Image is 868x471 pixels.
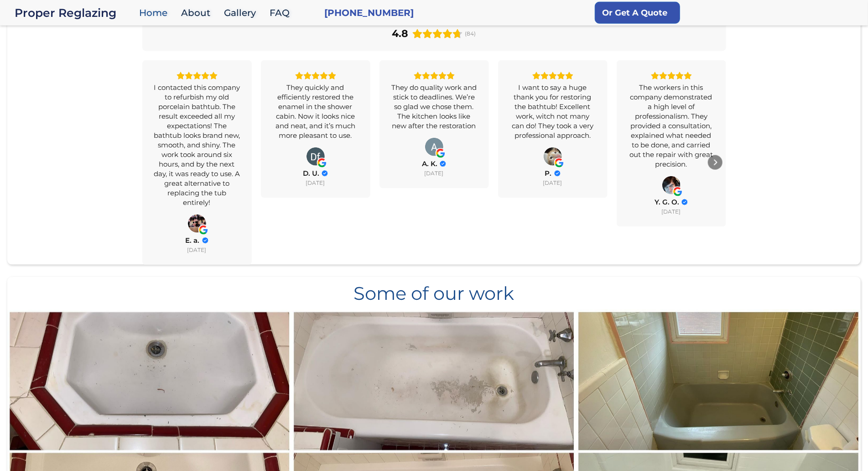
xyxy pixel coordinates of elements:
div: Carousel [142,60,726,265]
a: Review by Y. G. O. [655,198,688,206]
span: A. K. [422,160,437,168]
a: About [177,3,219,23]
a: View on Google [307,147,325,166]
div: Verified Customer [554,170,561,177]
div: 4.8 [392,27,409,40]
a: View on Google [425,138,443,156]
a: Review by A. K. [422,160,446,168]
img: D. U. [307,147,325,166]
a: Review by D. U. [303,169,328,178]
a: View on Google [544,147,562,166]
a: Home [135,3,177,23]
div: Some of our work [7,277,861,303]
span: (84) [465,31,476,37]
div: They quickly and efficiently restored the enamel in the shower cabin. Now it looks nice and neat,... [272,83,359,140]
div: [DATE] [543,179,562,187]
div: [DATE] [425,170,444,177]
a: Gallery [219,3,265,23]
a: View on Google [188,215,206,233]
span: Y. G. O. [655,198,679,206]
a: [PHONE_NUMBER] [324,6,414,19]
a: Review by E. a. [186,236,208,245]
div: Verified Customer [202,237,208,244]
div: They do quality work and stick to deadlines. We’re so glad we chose them. The kitchen looks like ... [391,83,478,131]
div: The workers in this company demonstrated a high level of professionalism. They provided a consult... [628,83,715,169]
span: P. [545,169,552,178]
div: I contacted this company to refurbish my old porcelain bathtub. The result exceeded all my expect... [154,83,240,207]
div: Rating: 5.0 out of 5 [509,72,596,80]
div: Rating: 5.0 out of 5 [272,72,359,80]
div: Rating: 5.0 out of 5 [628,72,715,80]
a: View on Google [662,176,681,194]
span: E. a. [186,236,200,245]
img: Y. G. O. [662,176,681,194]
div: [DATE] [187,246,207,254]
a: home [15,6,135,19]
img: E. a. [188,215,206,233]
div: Verified Customer [322,170,328,177]
div: Previous [146,155,161,170]
img: P. [544,147,562,166]
div: I want to say a huge thank you for restoring the bathtub! Excellent work, witch not many can do! ... [509,83,596,140]
div: Verified Customer [440,161,446,167]
img: A. K. [425,138,443,156]
div: Rating: 5.0 out of 5 [154,72,240,80]
div: Next [708,155,722,170]
div: [DATE] [662,208,681,215]
div: [DATE] [306,179,325,187]
div: Proper Reglazing [15,6,135,19]
span: D. U. [303,169,319,178]
a: Review by P. [545,169,561,178]
div: Verified Customer [681,199,688,205]
div: Rating: 5.0 out of 5 [391,72,478,80]
a: Or Get A Quote [595,2,680,24]
div: Rating: 4.8 out of 5 [392,27,463,40]
a: FAQ [265,3,299,23]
